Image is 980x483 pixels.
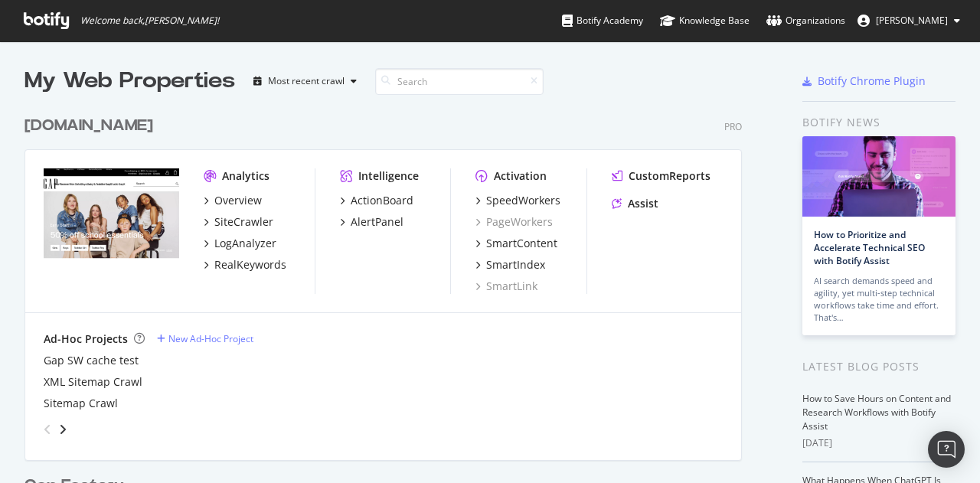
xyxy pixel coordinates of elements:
a: [DOMAIN_NAME] [24,115,159,137]
div: SmartIndex [486,257,545,273]
div: Intelligence [358,168,419,184]
div: Knowledge Base [660,13,750,28]
span: Natalie Bargas [876,14,948,27]
div: AlertPanel [351,214,403,230]
div: Open Intercom Messenger [928,431,965,468]
span: Welcome back, [PERSON_NAME] ! [80,15,219,27]
div: Latest Blog Posts [802,358,955,375]
a: Sitemap Crawl [44,396,118,411]
div: Ad-Hoc Projects [44,331,128,347]
div: SmartContent [486,236,557,251]
div: angle-left [38,417,57,442]
a: Gap SW cache test [44,353,139,368]
div: New Ad-Hoc Project [168,332,253,345]
div: Botify Academy [562,13,643,28]
a: SmartLink [475,279,537,294]
a: SiteCrawler [204,214,273,230]
a: PageWorkers [475,214,553,230]
a: SmartIndex [475,257,545,273]
div: ActionBoard [351,193,413,208]
img: Gap.com [44,168,179,277]
a: How to Prioritize and Accelerate Technical SEO with Botify Assist [814,228,925,267]
div: Overview [214,193,262,208]
div: Activation [494,168,547,184]
a: Assist [612,196,658,211]
a: LogAnalyzer [204,236,276,251]
div: RealKeywords [214,257,286,273]
div: Organizations [766,13,845,28]
a: CustomReports [612,168,710,184]
a: ActionBoard [340,193,413,208]
div: Botify news [802,114,955,131]
a: Overview [204,193,262,208]
div: LogAnalyzer [214,236,276,251]
div: SiteCrawler [214,214,273,230]
div: Botify Chrome Plugin [818,73,926,89]
a: RealKeywords [204,257,286,273]
a: Botify Chrome Plugin [802,73,926,89]
a: AlertPanel [340,214,403,230]
a: XML Sitemap Crawl [44,374,142,390]
a: New Ad-Hoc Project [157,332,253,345]
button: [PERSON_NAME] [845,8,972,33]
div: Analytics [222,168,269,184]
div: Assist [628,196,658,211]
div: My Web Properties [24,66,235,96]
a: How to Save Hours on Content and Research Workflows with Botify Assist [802,392,951,432]
div: angle-right [57,422,68,437]
div: [DATE] [802,436,955,450]
button: Most recent crawl [247,69,363,93]
img: How to Prioritize and Accelerate Technical SEO with Botify Assist [802,136,955,217]
div: [DOMAIN_NAME] [24,115,153,137]
div: SpeedWorkers [486,193,560,208]
div: Most recent crawl [268,77,345,86]
a: SmartContent [475,236,557,251]
a: SpeedWorkers [475,193,560,208]
input: Search [375,68,544,95]
div: CustomReports [629,168,710,184]
div: AI search demands speed and agility, yet multi-step technical workflows take time and effort. Tha... [814,275,944,324]
div: Pro [724,120,742,133]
